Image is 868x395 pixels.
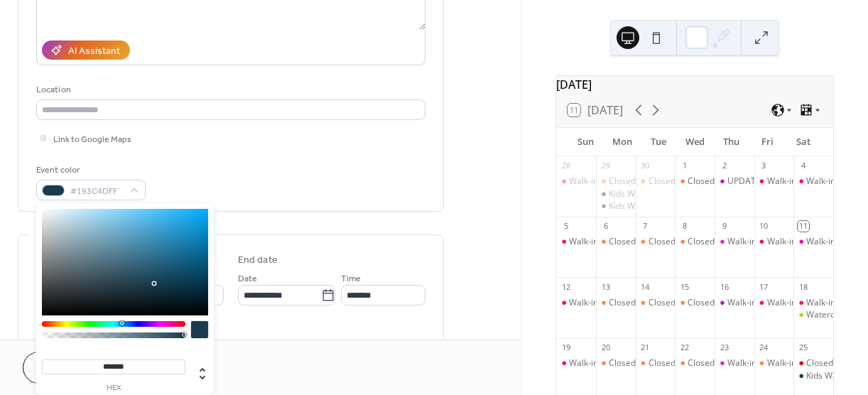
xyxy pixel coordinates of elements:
[767,175,857,188] div: Walk-in Hours 11-6 pm
[649,297,676,309] div: Closed
[569,175,659,188] div: Walk-in Hours 11-6 pm
[793,297,833,309] div: Walk-in Hours 11-6 pm
[238,253,278,268] div: End date
[609,357,636,369] div: Closed
[596,175,636,188] div: Closed
[560,342,571,353] div: 19
[798,342,808,353] div: 25
[600,161,611,171] div: 29
[715,236,754,248] div: Walk-in hours 12-6 pm
[793,236,833,248] div: Walk-in Hours 11-6 pm
[36,163,143,178] div: Event color
[713,128,749,156] div: Thu
[636,297,676,309] div: Closed
[679,281,690,292] div: 15
[609,175,636,188] div: Closed
[727,236,816,248] div: Walk-in hours 12-6 pm
[715,175,754,188] div: UPDATED Walk-in hours 12-6 pm
[596,236,636,248] div: Closed
[560,221,571,232] div: 5
[53,132,131,147] span: Link to Google Maps
[798,281,808,292] div: 18
[560,281,571,292] div: 12
[568,128,604,156] div: Sun
[609,188,813,200] div: Kids Watercolor with [PERSON_NAME] 2:30-3:30 pm
[640,281,651,292] div: 14
[556,357,596,369] div: Walk-in Hours 12:00-6 pm
[793,175,833,188] div: Walk-in Hours 11-6 pm
[640,128,676,156] div: Tue
[754,175,794,188] div: Walk-in Hours 11-6 pm
[754,357,794,369] div: Walk-in Hours 11-6 pm
[719,281,729,292] div: 16
[596,297,636,309] div: Closed
[609,297,636,309] div: Closed
[68,44,120,59] div: AI Assistant
[759,161,769,171] div: 3
[600,281,611,292] div: 13
[675,297,715,309] div: Closed
[600,342,611,353] div: 20
[42,40,130,60] button: AI Assistant
[727,297,816,309] div: Walk-in hours 12-6 pm
[556,236,596,248] div: Walk-in Hours 1-6 pm
[688,175,715,188] div: Closed
[604,128,640,156] div: Mon
[754,236,794,248] div: Walk-in Hours 11-6 pm
[798,221,808,232] div: 11
[719,161,729,171] div: 2
[767,357,857,369] div: Walk-in Hours 11-6 pm
[786,128,822,156] div: Sat
[640,221,651,232] div: 7
[679,161,690,171] div: 1
[759,281,769,292] div: 17
[677,128,713,156] div: Wed
[596,188,636,200] div: Kids Watercolor with Becci 2:30-3:30 pm
[596,200,636,212] div: Kids Watercolor with Becci 4-5 pm
[793,370,833,382] div: Kids Watercolor with Becci & Josh 6-7 pm
[560,161,571,171] div: 28
[569,357,671,369] div: Walk-in Hours 12:00-6 pm
[688,357,715,369] div: Closed
[798,161,808,171] div: 4
[640,161,651,171] div: 30
[715,357,754,369] div: Walk-in hours 12-6 pm
[569,236,654,248] div: Walk-in Hours 1-6 pm
[679,221,690,232] div: 8
[688,236,715,248] div: Closed
[649,357,676,369] div: Closed
[719,221,729,232] div: 9
[649,175,676,188] div: Closed
[688,297,715,309] div: Closed
[754,297,794,309] div: Walk-in Hours 11-6 pm
[341,271,361,286] span: Time
[640,342,651,353] div: 21
[767,297,857,309] div: Walk-in Hours 11-6 pm
[556,297,596,309] div: Walk-in Hours 11-6 pm
[675,175,715,188] div: Closed
[727,357,816,369] div: Walk-in hours 12-6 pm
[609,236,636,248] div: Closed
[793,357,833,369] div: Closed for Private Event
[715,297,754,309] div: Walk-in hours 12-6 pm
[649,236,676,248] div: Closed
[556,175,596,188] div: Walk-in Hours 11-6 pm
[636,236,676,248] div: Closed
[679,342,690,353] div: 22
[675,357,715,369] div: Closed
[767,236,857,248] div: Walk-in Hours 11-6 pm
[609,200,788,212] div: Kids Watercolor with [PERSON_NAME] 4-5 pm
[727,175,858,188] div: UPDATED Walk-in hours 12-6 pm
[719,342,729,353] div: 23
[238,271,257,286] span: Date
[42,384,185,392] label: hex
[636,175,676,188] div: Closed
[556,76,833,93] div: [DATE]
[596,357,636,369] div: Closed
[23,352,110,384] button: Cancel
[675,236,715,248] div: Closed
[600,221,611,232] div: 6
[636,357,676,369] div: Closed
[759,221,769,232] div: 10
